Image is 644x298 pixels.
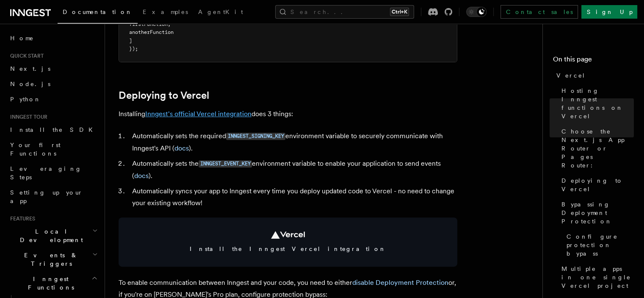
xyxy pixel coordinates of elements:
[10,126,98,133] span: Install the SDK
[7,114,47,120] span: Inngest tour
[500,5,578,19] a: Contact sales
[119,89,209,101] a: Deploying to Vercel
[193,3,248,23] a: AgentKit
[10,65,50,72] span: Next.js
[556,71,586,80] span: Vercel
[198,8,243,15] span: AgentKit
[7,227,92,244] span: Local Development
[119,108,457,120] p: Installing does 3 things:
[390,8,409,16] kbd: Ctrl+K
[10,96,41,103] span: Python
[7,215,35,222] span: Features
[558,261,634,293] a: Multiple apps in one single Vercel project
[226,132,285,140] a: INNGEST_SIGNING_KEY
[199,160,252,167] code: INNGEST_EVENT_KEY
[7,76,100,92] a: Node.js
[174,144,189,152] a: docs
[63,8,133,15] span: Documentation
[561,127,634,170] span: Choose the Next.js App Router or Pages Router:
[561,265,634,290] span: Multiple apps in one single Vercel project
[168,21,171,27] span: ,
[7,161,100,185] a: Leveraging Steps
[7,53,44,59] span: Quick start
[558,124,634,173] a: Choose the Next.js App Router or Pages Router:
[119,217,457,267] a: Install the Inngest Vercel integration
[558,173,634,197] a: Deploying to Vercel
[129,29,174,35] span: anotherFunction
[10,81,50,87] span: Node.js
[558,83,634,124] a: Hosting Inngest functions on Vercel
[7,92,100,107] a: Python
[561,176,634,193] span: Deploying to Vercel
[143,8,188,15] span: Examples
[7,251,92,268] span: Events & Triggers
[145,110,252,118] a: Inngest's official Vercel integration
[129,38,132,44] span: ]
[567,232,634,258] span: Configure protection bypass
[130,158,457,182] li: Automatically sets the environment variable to enable your application to send events ( ).
[10,165,82,181] span: Leveraging Steps
[58,3,138,24] a: Documentation
[10,142,61,157] span: Your first Functions
[199,159,252,167] a: INNGEST_EVENT_KEY
[7,275,91,292] span: Inngest Functions
[7,248,100,271] button: Events & Triggers
[558,197,634,229] a: Bypassing Deployment Protection
[7,185,100,209] a: Setting up your app
[130,130,457,154] li: Automatically sets the required environment variable to securely communicate with Inngest's API ( ).
[7,137,100,161] a: Your first Functions
[581,5,637,19] a: Sign Up
[7,122,100,137] a: Install the SDK
[553,68,634,83] a: Vercel
[561,200,634,226] span: Bypassing Deployment Protection
[130,185,457,209] li: Automatically syncs your app to Inngest every time you deploy updated code to Vercel - no need to...
[561,86,634,120] span: Hosting Inngest functions on Vercel
[553,54,634,68] h4: On this page
[129,245,447,253] span: Install the Inngest Vercel integration
[134,172,149,180] a: docs
[7,61,100,76] a: Next.js
[275,5,414,19] button: Search...Ctrl+K
[129,21,168,27] span: firstFunction
[7,224,100,248] button: Local Development
[563,229,634,261] a: Configure protection bypass
[129,46,138,52] span: });
[7,31,100,46] a: Home
[226,133,285,140] code: INNGEST_SIGNING_KEY
[466,7,486,17] button: Toggle dark mode
[10,189,83,204] span: Setting up your app
[7,271,100,295] button: Inngest Functions
[138,3,193,23] a: Examples
[10,34,34,42] span: Home
[352,279,448,287] a: disable Deployment Protection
